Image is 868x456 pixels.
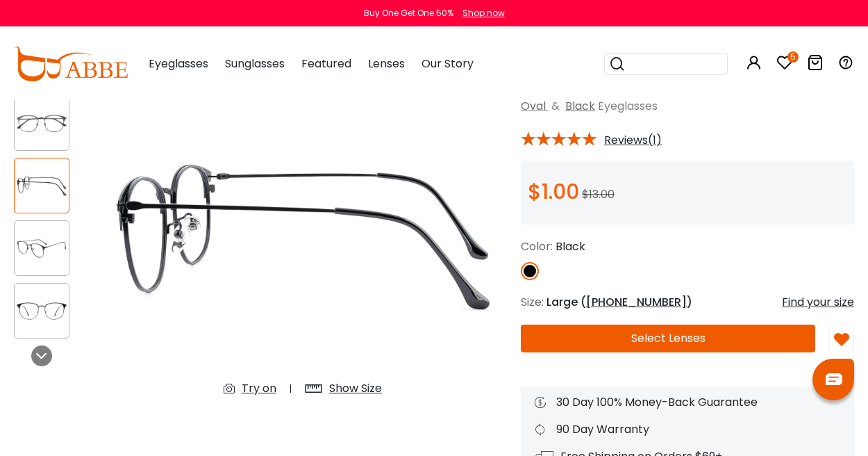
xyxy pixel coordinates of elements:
[15,235,69,262] img: Curvid Black Metal Eyeglasses , NosePads Frames from ABBE Glasses
[15,110,69,137] img: Curvid Black Metal Eyeglasses , NosePads Frames from ABBE Glasses
[521,98,546,114] a: Oval
[826,373,842,385] img: chat
[604,134,662,147] span: Reviews(1)
[364,7,453,19] div: Buy One Get One 50%
[556,238,585,254] span: Black
[582,186,615,202] span: $13.00
[301,56,351,72] span: Featured
[521,238,553,254] span: Color:
[565,98,595,114] a: Black
[549,98,562,114] span: &
[586,294,687,310] span: [PHONE_NUMBER]
[528,177,579,206] span: $1.00
[535,421,840,438] div: 90 Day Warranty
[521,325,815,352] button: Select Lenses
[149,56,208,72] span: Eyeglasses
[787,51,799,63] i: 5
[535,394,840,411] div: 30 Day 100% Money-Back Guarantee
[456,7,505,19] a: Shop now
[14,47,128,81] img: abbeglasses.com
[521,294,544,310] span: Size:
[99,67,507,408] img: Curvid Black Metal Eyeglasses , NosePads Frames from ABBE Glasses
[422,56,474,72] span: Our Story
[834,332,849,348] img: belike_btn.png
[242,380,276,397] div: Try on
[462,7,505,19] div: Shop now
[225,56,285,72] span: Sunglasses
[546,294,692,310] span: Large ( )
[15,172,69,199] img: Curvid Black Metal Eyeglasses , NosePads Frames from ABBE Glasses
[329,380,382,397] div: Show Size
[782,294,854,311] div: Find your size
[598,98,658,114] span: Eyeglasses
[776,57,793,73] a: 5
[368,56,405,72] span: Lenses
[15,298,69,325] img: Curvid Black Metal Eyeglasses , NosePads Frames from ABBE Glasses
